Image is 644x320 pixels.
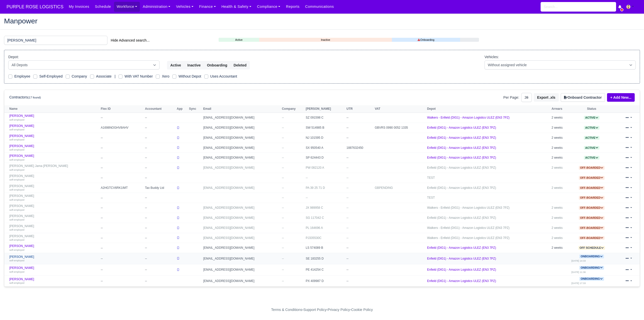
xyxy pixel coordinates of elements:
[280,105,304,113] th: Company
[202,264,281,275] td: [EMAIL_ADDRESS][DOMAIN_NAME]
[175,105,188,113] th: App
[304,123,345,133] td: SW 514985 B
[107,36,153,45] button: Hide Advanced search...
[345,113,373,123] td: --
[304,223,345,233] td: PL 164696 A
[144,163,175,173] td: --
[345,193,373,203] td: --
[140,2,173,12] a: Administration
[579,206,605,209] a: Off-boarded
[550,243,570,253] td: 2 weeks
[304,193,345,203] td: --
[202,183,281,193] td: [EMAIL_ADDRESS][DOMAIN_NAME]
[345,143,373,153] td: 1887632450
[9,277,98,285] a: [PERSON_NAME] self-employed
[550,223,570,233] td: 2 weeks
[9,244,98,252] a: [PERSON_NAME] self-employed
[345,233,373,243] td: --
[4,2,66,12] span: PURPLE ROSE LOGISTICS
[282,216,284,220] span: --
[9,270,24,273] small: self-employed
[282,116,284,119] span: --
[553,262,644,320] iframe: Chat Widget
[9,138,24,141] small: self-employed
[282,257,284,260] span: --
[579,236,605,240] a: Off-boarded
[9,144,98,152] a: [PERSON_NAME] self-employed
[144,173,175,183] td: --
[584,146,599,150] a: Active
[282,196,284,199] span: --
[345,123,373,133] td: --
[99,173,144,183] td: --
[345,173,373,183] td: --
[485,54,499,60] label: Vehicles:
[9,218,24,221] small: self-employed
[304,143,345,153] td: SX 950540 A
[282,236,284,240] span: --
[162,74,169,79] label: Xero
[427,236,510,240] a: Walkers - Enfield (DIG1) - Amazon Logistics ULEZ (EN3 7PZ)
[426,105,550,113] th: Depot
[196,2,219,12] a: Finance
[541,2,616,12] input: Search...
[259,38,392,42] a: Inactive
[427,166,496,169] a: Enfield (DIG1) - Amazon Logistics ULEZ (EN3 7PZ)
[202,163,281,173] td: [EMAIL_ADDRESS][DOMAIN_NAME]
[282,146,284,150] span: --
[345,133,373,143] td: --
[427,216,496,220] a: Enfield (DIG1) - Amazon Logistics ULEZ (EN3 7PZ)
[550,153,570,163] td: 2 weeks
[579,226,605,230] span: Off-boarded
[427,186,496,190] a: Enfield (DIG1) - Amazon Logistics ULEZ (EN3 7PZ)
[302,2,337,12] a: Communications
[282,279,284,283] span: --
[374,123,426,133] td: GBVRS 0990 0052 1335
[114,74,115,78] span: |
[503,95,519,100] label: Per Page:
[219,38,259,42] a: Active
[345,243,373,253] td: --
[550,143,570,153] td: 2 weeks
[9,114,98,121] a: [PERSON_NAME] self-employed
[144,183,175,193] td: Tax Buddy Ltd
[9,198,24,201] small: self-employed
[99,183,144,193] td: A2HGTCV6RK1IMT
[550,105,570,113] th: Arrears
[125,74,153,79] label: With VAT Number
[144,133,175,143] td: --
[304,163,345,173] td: PW 082120 A
[345,203,373,213] td: --
[427,126,496,129] a: Enfield (DIG1) - Amazon Logistics ULEZ (EN3 7PZ)
[202,143,281,153] td: [EMAIL_ADDRESS][DOMAIN_NAME]
[9,248,24,251] small: self-employed
[578,246,605,250] a: Off schedule
[584,156,599,160] span: Active
[607,93,635,102] a: + Add New...
[144,233,175,243] td: --
[550,123,570,133] td: 2 weeks
[351,308,373,312] a: Cookie Policy
[427,279,496,283] a: Enfield (DIG1) - Amazon Logistics ULEZ (EN3 7PZ)
[99,203,144,213] td: --
[99,123,144,133] td: A1698NOGHV8AHV
[202,203,281,213] td: [EMAIL_ADDRESS][DOMAIN_NAME]
[550,233,570,243] td: 2 weeks
[114,2,140,12] a: Workforce
[4,17,640,24] h2: Manpower
[561,93,605,102] button: Onboard Contractor
[144,143,175,153] td: --
[282,186,284,190] span: --
[99,193,144,203] td: --
[9,174,98,182] a: [PERSON_NAME] self-employed
[9,154,98,161] a: [PERSON_NAME] self-employed
[392,38,460,42] a: Onboarding
[345,153,373,163] td: --
[584,126,599,130] span: Active
[144,193,175,203] td: --
[144,153,175,163] td: --
[345,253,373,264] td: --
[282,176,284,180] span: --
